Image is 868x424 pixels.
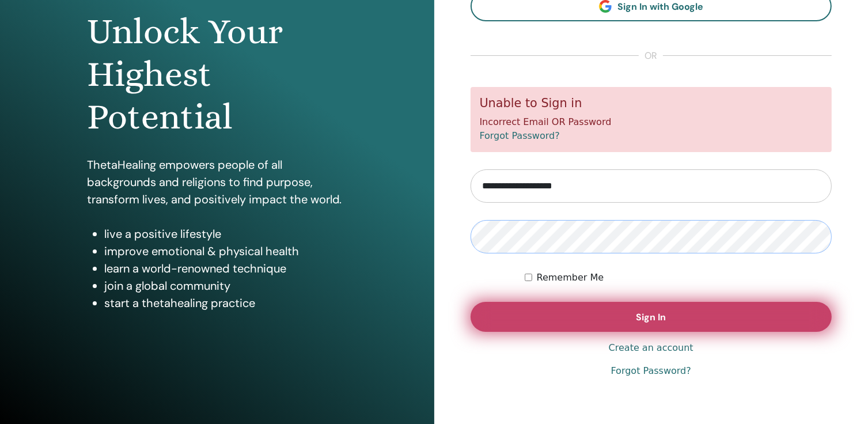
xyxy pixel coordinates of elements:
[480,130,560,141] a: Forgot Password?
[104,243,347,260] li: improve emotional & physical health
[104,277,347,294] li: join a global community
[87,156,347,208] p: ThetaHealing empowers people of all backgrounds and religions to find purpose, transform lives, a...
[104,294,347,312] li: start a thetahealing practice
[617,1,703,13] span: Sign In with Google
[636,311,666,323] span: Sign In
[639,49,663,63] span: or
[104,260,347,277] li: learn a world-renowned technique
[87,10,347,139] h1: Unlock Your Highest Potential
[104,225,347,243] li: live a positive lifestyle
[537,271,604,285] label: Remember Me
[480,96,823,111] h5: Unable to Sign in
[471,87,832,152] div: Incorrect Email OR Password
[611,364,691,378] a: Forgot Password?
[525,271,832,285] div: Keep me authenticated indefinitely or until I manually logout
[609,341,693,355] a: Create an account
[471,302,832,332] button: Sign In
